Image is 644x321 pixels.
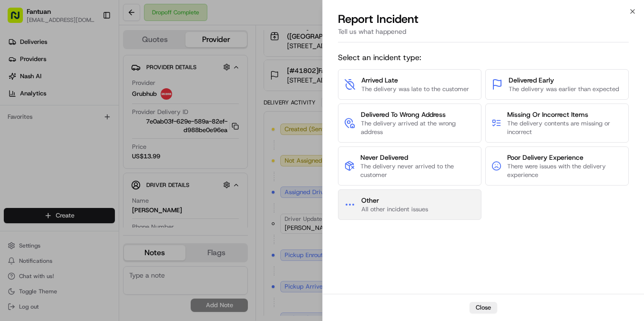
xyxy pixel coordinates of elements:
[507,119,623,136] span: The delivery contents are missing or incorrect
[77,209,157,227] a: 💻API Documentation
[84,174,107,181] span: 8月14日
[10,38,174,53] p: Welcome 👋
[43,91,156,101] div: Start new chat
[20,91,37,108] img: 8571987876998_91fb9ceb93ad5c398215_72.jpg
[81,214,88,222] div: 💻
[509,75,619,85] span: Delivered Early
[30,148,77,155] span: [PERSON_NAME]
[338,146,481,186] button: Never DeliveredThe delivery never arrived to the customer
[19,174,27,182] img: 1736555255976-a54dd68f-1ca7-489b-9aae-adbdc363a1c4
[67,236,115,244] a: Powered byPylon
[95,237,115,244] span: Pylon
[360,153,475,162] span: Never Delivered
[43,101,131,108] div: We're available if you need us!
[485,146,629,186] button: Poor Delivery ExperienceThere were issues with the delivery experience
[338,27,629,42] div: Tell us what happened
[79,174,82,181] span: •
[361,75,469,85] span: Arrived Late
[10,10,29,29] img: Nash
[361,196,428,205] span: Other
[90,213,153,223] span: API Documentation
[338,11,419,27] p: Report Incident
[30,174,77,181] span: [PERSON_NAME]
[25,62,157,72] input: Clear
[338,189,481,220] button: OtherAll other incident issues
[507,162,623,179] span: There were issues with the delivery experience
[361,110,475,119] span: Delivered To Wrong Address
[79,148,82,155] span: •
[10,165,25,180] img: Asif Zaman Khan
[361,205,428,214] span: All other incident issues
[361,119,475,136] span: The delivery arrived at the wrong address
[162,94,174,105] button: Start new chat
[19,213,73,223] span: Knowledge Base
[338,69,481,100] button: Arrived LateThe delivery was late to the customer
[485,104,629,143] button: Missing Or Incorrect ItemsThe delivery contents are missing or incorrect
[361,85,469,93] span: The delivery was late to the customer
[470,302,497,313] button: Close
[19,148,27,156] img: 1736555255976-a54dd68f-1ca7-489b-9aae-adbdc363a1c4
[148,122,174,134] button: See all
[360,162,475,179] span: The delivery never arrived to the customer
[10,214,17,222] div: 📗
[485,69,629,100] button: Delivered EarlyThe delivery was earlier than expected
[507,110,623,119] span: Missing Or Incorrect Items
[10,139,25,154] img: Asif Zaman Khan
[84,148,107,155] span: 8月15日
[338,104,481,143] button: Delivered To Wrong AddressThe delivery arrived at the wrong address
[507,153,623,162] span: Poor Delivery Experience
[338,52,629,63] span: Select an incident type:
[10,124,61,132] div: Past conversations
[6,209,77,227] a: 📗Knowledge Base
[10,91,27,108] img: 1736555255976-a54dd68f-1ca7-489b-9aae-adbdc363a1c4
[509,85,619,93] span: The delivery was earlier than expected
